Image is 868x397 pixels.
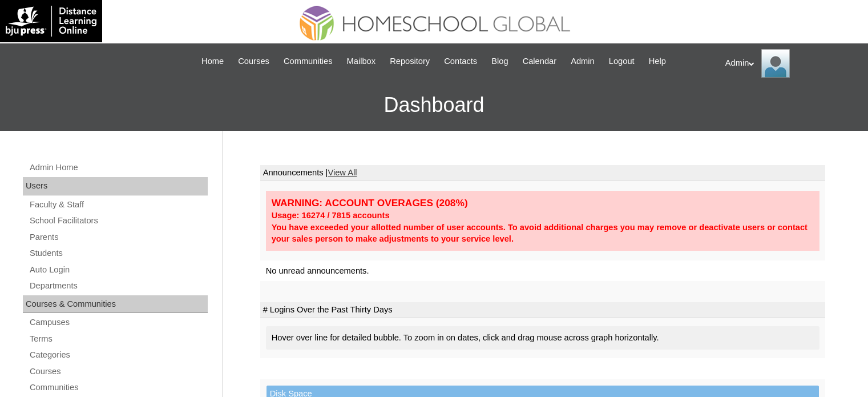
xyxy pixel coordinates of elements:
a: Auto Login [29,263,208,277]
a: Admin [565,55,600,68]
span: Contacts [444,55,477,68]
a: Categories [29,348,208,362]
a: Home [196,55,229,68]
td: Announcements | [260,165,825,181]
div: You have exceeded your allotted number of user accounts. To avoid additional charges you may remo... [272,222,814,245]
a: Blog [486,55,514,68]
span: Calendar [523,55,556,68]
div: Hover over line for detailed bubble. To zoom in on dates, click and drag mouse across graph horiz... [266,326,819,350]
span: Blog [491,55,508,68]
a: Departments [29,279,208,293]
a: Courses [232,55,275,68]
a: Logout [603,55,640,68]
a: Faculty & Staff [29,198,208,212]
a: View All [328,168,357,177]
a: Communities [29,380,208,395]
a: Terms [29,332,208,346]
a: Courses [29,364,208,379]
a: Parents [29,230,208,244]
a: Calendar [517,55,562,68]
a: School Facilitators [29,214,208,228]
a: Campuses [29,315,208,330]
a: Communities [278,55,338,68]
a: Contacts [438,55,483,68]
div: WARNING: ACCOUNT OVERAGES (208%) [272,197,814,210]
img: Admin Homeschool Global [761,49,790,78]
a: Mailbox [341,55,382,68]
span: Courses [238,55,269,68]
span: Admin [571,55,595,68]
a: Admin Home [29,161,208,175]
span: Logout [609,55,635,68]
a: Help [643,55,672,68]
span: Help [649,55,666,68]
span: Communities [284,55,333,68]
span: Home [201,55,224,68]
img: logo-white.png [6,6,96,37]
span: Repository [390,55,430,68]
a: Students [29,246,208,260]
div: Users [23,177,208,195]
strong: Usage: 16274 / 7815 accounts [272,211,390,220]
a: Repository [384,55,435,68]
div: Admin [725,49,857,78]
div: Courses & Communities [23,295,208,314]
td: No unread announcements. [260,260,825,282]
td: # Logins Over the Past Thirty Days [260,302,825,318]
h3: Dashboard [6,79,862,131]
span: Mailbox [347,55,376,68]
